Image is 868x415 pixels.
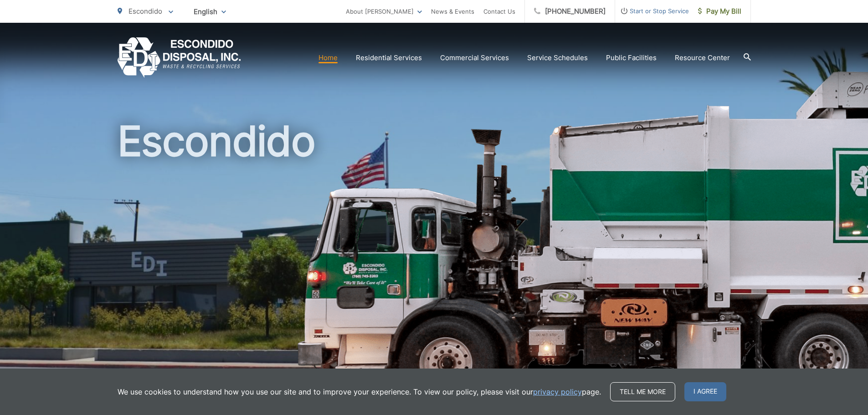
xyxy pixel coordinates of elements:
[440,52,509,63] a: Commercial Services
[318,52,338,63] a: Home
[533,386,582,397] a: privacy policy
[128,7,162,15] span: Escondido
[483,6,515,17] a: Contact Us
[118,386,601,397] p: We use cookies to understand how you use our site and to improve your experience. To view our pol...
[527,52,588,63] a: Service Schedules
[675,52,730,63] a: Resource Center
[610,382,675,401] a: Tell me more
[187,4,233,20] span: English
[698,6,741,17] span: Pay My Bill
[431,6,474,17] a: News & Events
[684,382,726,401] span: I agree
[118,118,751,407] h1: Escondido
[118,37,241,78] a: EDCD logo. Return to the homepage.
[346,6,422,17] a: About [PERSON_NAME]
[606,52,657,63] a: Public Facilities
[356,52,422,63] a: Residential Services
